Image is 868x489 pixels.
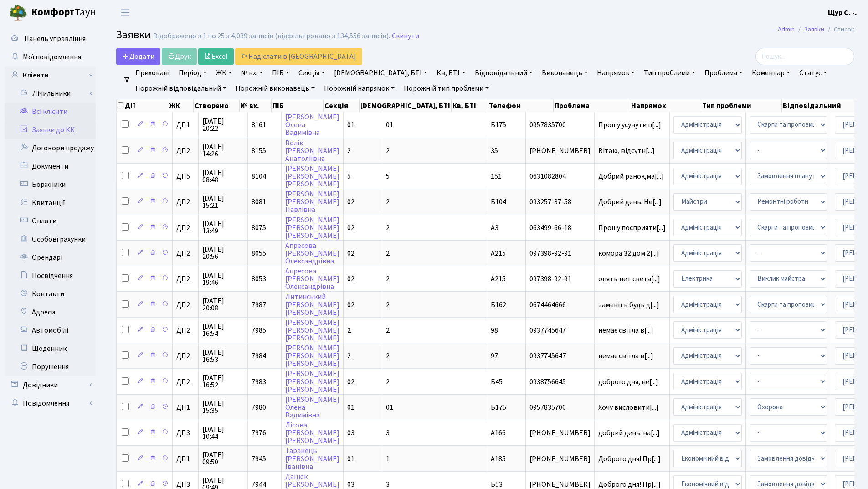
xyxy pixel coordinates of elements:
span: Заявки [116,27,151,43]
a: Посвідчення [5,267,96,285]
span: 063499-66-18 [529,224,591,232]
span: [DATE] 16:52 [202,374,244,389]
span: А215 [491,274,506,284]
span: 7983 [252,377,266,387]
span: 2 [386,377,390,387]
a: Лісова[PERSON_NAME][PERSON_NAME] [285,420,339,446]
span: Б45 [491,377,503,387]
a: Порожній відповідальний [132,81,230,96]
span: А166 [491,428,506,438]
a: Литинський[PERSON_NAME][PERSON_NAME] [285,292,339,318]
span: 097398-92-91 [529,250,591,257]
span: 02 [347,248,354,258]
span: 2 [386,274,390,284]
span: 97 [491,351,498,361]
th: Дії [117,99,168,112]
span: 1 [386,454,390,464]
th: Проблема [554,99,630,112]
nav: breadcrumb [764,20,868,39]
a: Повідомлення [5,394,96,412]
span: [PHONE_NUMBER] [529,429,591,437]
a: Документи [5,157,96,175]
span: ДП2 [176,198,195,206]
span: 0674464666 [529,301,591,309]
a: Мої повідомлення [5,48,96,66]
a: Заявки до КК [5,121,96,139]
span: 5 [386,171,390,181]
span: 0957835700 [529,404,591,411]
a: [PERSON_NAME]ОленаВадимівна [285,112,339,138]
a: Порожній виконавець [232,81,318,96]
span: 02 [347,377,354,387]
span: 7945 [252,454,266,464]
a: [PERSON_NAME][PERSON_NAME][PERSON_NAME] [285,343,339,369]
a: Excel [198,48,234,65]
span: Прошу посприяти[...] [598,223,666,233]
span: Добрий ранок,ма[...] [598,171,664,181]
span: 02 [347,274,354,284]
span: 0937745647 [529,352,591,360]
th: [DEMOGRAPHIC_DATA], БТІ [360,99,452,112]
span: ДП2 [176,224,195,232]
th: Відповідальний [782,99,864,112]
a: Відповідальний [471,65,536,81]
span: Прошу усунути п[...] [598,120,661,130]
div: Відображено з 1 по 25 з 4,039 записів (відфільтровано з 134,556 записів). [153,32,390,41]
span: 2 [386,325,390,335]
span: [PHONE_NUMBER] [529,455,591,463]
a: Контакти [5,285,96,303]
span: Додати [122,51,154,62]
th: Секція [324,99,360,112]
span: Панель управління [24,34,86,44]
span: Хочу висловити[...] [598,402,659,412]
span: ДП5 [176,173,195,180]
a: Боржники [5,175,96,194]
span: опять нет света[...] [598,274,660,284]
a: [PERSON_NAME][PERSON_NAME][PERSON_NAME] [285,164,339,189]
a: Оплати [5,212,96,230]
th: Тип проблеми [701,99,782,112]
th: Напрямок [630,99,701,112]
span: Б162 [491,300,506,310]
span: Б104 [491,197,506,207]
span: 8053 [252,274,266,284]
a: Апресова[PERSON_NAME]Олександрівна [285,266,339,292]
span: 8075 [252,223,266,233]
span: 35 [491,146,498,156]
a: Приховані [132,65,173,81]
a: [PERSON_NAME][PERSON_NAME][PERSON_NAME] [285,369,339,395]
span: 2 [386,146,390,156]
a: Проблема [701,65,746,81]
a: Порожній напрямок [320,81,398,96]
span: 01 [347,454,354,464]
span: Б175 [491,120,506,130]
th: ПІБ [272,99,324,112]
span: 8104 [252,171,266,181]
img: logo.png [9,4,27,22]
a: Порожній тип проблеми [400,81,493,96]
a: Автомобілі [5,321,96,340]
span: ДП2 [176,352,195,360]
th: Телефон [488,99,554,112]
span: добрий день. на[...] [598,428,660,438]
span: ДП3 [176,481,195,488]
span: [DATE] 13:49 [202,220,244,235]
th: ЖК [168,99,194,112]
a: [DEMOGRAPHIC_DATA], БТІ [330,65,431,81]
span: Добрий день. Не[...] [598,197,662,207]
span: А3 [491,223,498,233]
a: Порушення [5,358,96,376]
a: Панель управління [5,30,96,48]
span: [DATE] 14:26 [202,143,244,158]
span: немає світла в[...] [598,351,653,361]
span: 0957835700 [529,121,591,129]
span: 01 [386,120,393,130]
span: 3 [386,428,390,438]
span: 7985 [252,325,266,335]
a: Волік[PERSON_NAME]Анатоліївна [285,138,339,164]
a: Договори продажу [5,139,96,157]
span: Таун [31,5,96,21]
li: Список [824,25,854,35]
b: Комфорт [31,5,75,20]
a: Адреси [5,303,96,321]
